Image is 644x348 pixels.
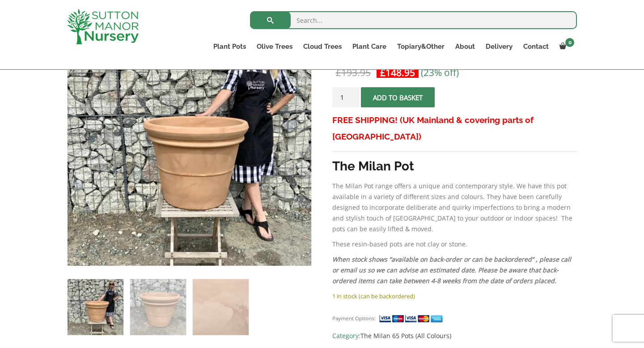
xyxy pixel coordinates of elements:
[392,40,450,53] a: Topiary&Other
[130,279,186,335] img: The Milan Pot 65 Colour Terracotta - Image 2
[480,40,518,53] a: Delivery
[332,112,577,145] h3: FREE SHIPPING! (UK Mainland & covering parts of [GEOGRAPHIC_DATA])
[332,331,577,341] span: Category:
[379,314,446,323] img: payment supported
[360,331,451,340] a: The Milan 65 Pots (All Colours)
[68,279,123,335] img: The Milan Pot 65 Colour Terracotta
[332,315,376,322] small: Payment Options:
[347,40,392,53] a: Plant Care
[67,9,139,44] img: logo
[298,40,347,53] a: Cloud Trees
[361,87,435,107] button: Add to basket
[380,66,386,79] span: £
[250,11,577,29] input: Search...
[565,38,574,47] span: 0
[332,181,577,234] p: The Milan Pot range offers a unique and contemporary style. We have this pot available in a varie...
[332,255,571,285] em: When stock shows “available on back-order or can be backordered” , please call or email us so we ...
[421,66,459,79] span: (23% off)
[332,239,577,250] p: These resin-based pots are not clay or stone.
[554,40,577,53] a: 0
[208,40,251,53] a: Plant Pots
[193,279,249,335] img: The Milan Pot 65 Colour Terracotta - Image 3
[518,40,554,53] a: Contact
[332,291,577,301] p: 1 in stock (can be backordered)
[380,66,415,79] bdi: 148.95
[450,40,480,53] a: About
[251,40,298,53] a: Olive Trees
[336,66,371,79] bdi: 193.95
[336,66,341,79] span: £
[332,159,414,174] strong: The Milan Pot
[332,87,359,107] input: Product quantity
